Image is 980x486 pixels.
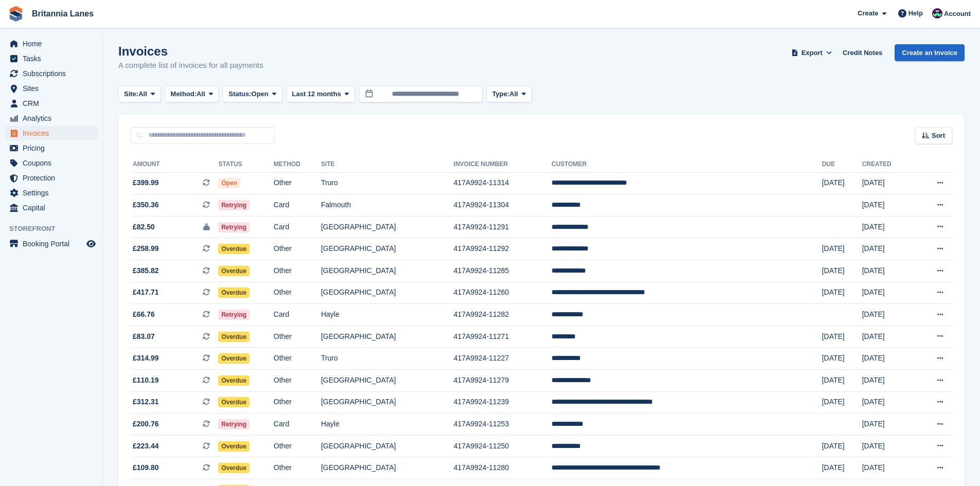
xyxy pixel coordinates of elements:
[5,96,97,111] a: menu
[131,156,218,173] th: Amount
[321,194,454,217] td: Falmouth
[862,304,914,326] td: [DATE]
[862,156,914,173] th: Created
[9,224,102,234] span: Storefront
[321,348,454,370] td: Truro
[862,435,914,457] td: [DATE]
[321,238,454,260] td: [GEOGRAPHIC_DATA]
[5,51,97,66] a: menu
[492,89,510,99] span: Type:
[23,81,84,96] span: Sites
[862,260,914,282] td: [DATE]
[124,89,138,99] span: Site:
[321,370,454,392] td: [GEOGRAPHIC_DATA]
[287,86,355,103] button: Last 12 months
[197,89,205,99] span: All
[228,89,251,99] span: Status:
[218,156,273,173] th: Status
[454,391,551,413] td: 417A9924-11239
[454,194,551,217] td: 417A9924-11304
[454,457,551,479] td: 417A9924-11280
[133,222,155,232] span: £82.50
[5,111,97,125] a: menu
[23,111,84,125] span: Analytics
[133,287,159,298] span: £417.71
[274,156,321,173] th: Method
[822,260,862,282] td: [DATE]
[822,370,862,392] td: [DATE]
[454,238,551,260] td: 417A9924-11292
[839,44,886,61] a: Credit Notes
[23,237,84,251] span: Booking Portal
[487,86,532,103] button: Type: All
[274,282,321,304] td: Other
[274,304,321,326] td: Card
[118,86,161,103] button: Site: All
[133,243,159,254] span: £258.99
[23,156,84,170] span: Coupons
[944,9,971,19] span: Account
[8,6,24,22] img: stora-icon-8386f47178a22dfd0bd8f6a31ec36ba5ce8667c1dd55bd0f319d3a0aa187defe.svg
[454,370,551,392] td: 417A9924-11279
[789,44,834,61] button: Export
[862,172,914,194] td: [DATE]
[551,156,822,173] th: Customer
[862,457,914,479] td: [DATE]
[862,216,914,238] td: [DATE]
[454,172,551,194] td: 417A9924-11314
[822,282,862,304] td: [DATE]
[321,282,454,304] td: [GEOGRAPHIC_DATA]
[85,238,97,250] a: Preview store
[321,156,454,173] th: Site
[218,397,250,407] span: Overdue
[133,462,159,473] span: £109.80
[218,332,250,342] span: Overdue
[5,141,97,155] a: menu
[5,156,97,170] a: menu
[454,156,551,173] th: Invoice Number
[23,51,84,66] span: Tasks
[23,37,84,51] span: Home
[454,260,551,282] td: 417A9924-11285
[5,37,97,51] a: menu
[218,463,250,473] span: Overdue
[23,126,84,140] span: Invoices
[133,177,159,188] span: £399.99
[171,89,197,99] span: Method:
[274,348,321,370] td: Other
[822,156,862,173] th: Due
[218,310,250,320] span: Retrying
[118,44,263,58] h1: Invoices
[822,348,862,370] td: [DATE]
[218,419,250,429] span: Retrying
[218,375,250,386] span: Overdue
[822,238,862,260] td: [DATE]
[274,238,321,260] td: Other
[822,172,862,194] td: [DATE]
[133,397,159,407] span: £312.31
[321,260,454,282] td: [GEOGRAPHIC_DATA]
[5,201,97,215] a: menu
[908,8,923,19] span: Help
[274,435,321,457] td: Other
[218,178,240,188] span: Open
[822,457,862,479] td: [DATE]
[822,326,862,348] td: [DATE]
[218,287,250,298] span: Overdue
[862,370,914,392] td: [DATE]
[822,391,862,413] td: [DATE]
[218,200,250,210] span: Retrying
[165,86,219,103] button: Method: All
[23,171,84,185] span: Protection
[454,216,551,238] td: 417A9924-11291
[133,419,159,429] span: £200.76
[5,186,97,200] a: menu
[5,237,97,251] a: menu
[862,413,914,436] td: [DATE]
[321,413,454,436] td: Hayle
[23,201,84,215] span: Capital
[292,89,341,99] span: Last 12 months
[454,348,551,370] td: 417A9924-11227
[321,172,454,194] td: Truro
[862,282,914,304] td: [DATE]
